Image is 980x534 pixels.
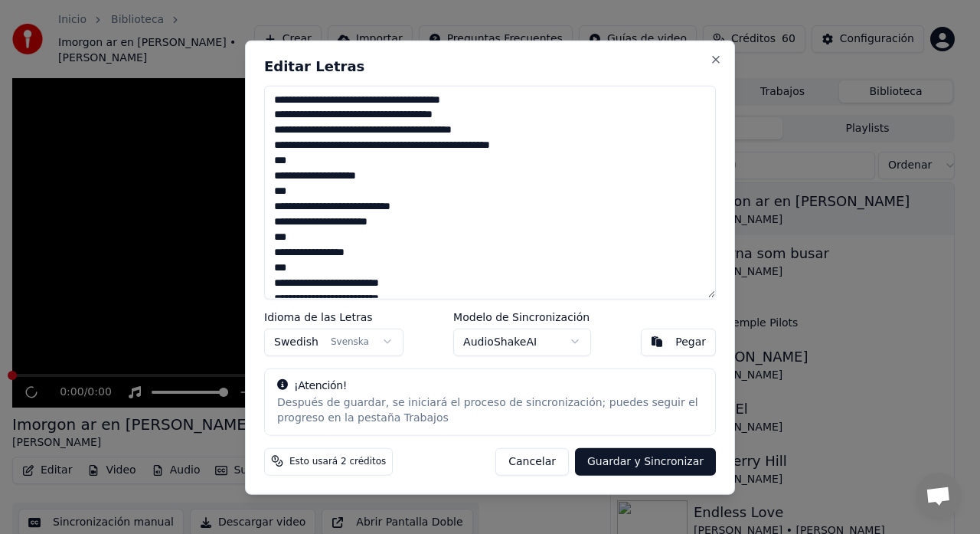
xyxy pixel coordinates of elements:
span: Esto usará 2 créditos [289,455,386,467]
div: Después de guardar, se iniciará el proceso de sincronización; puedes seguir el progreso en la pes... [277,395,703,425]
div: ¡Atención! [277,378,703,393]
label: Modelo de Sincronización [453,311,591,322]
h2: Editar Letras [264,59,716,73]
label: Idioma de las Letras [264,311,403,322]
button: Guardar y Sincronizar [575,447,716,475]
button: Pegar [641,328,716,355]
button: Cancelar [495,447,569,475]
div: Pegar [675,334,706,349]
